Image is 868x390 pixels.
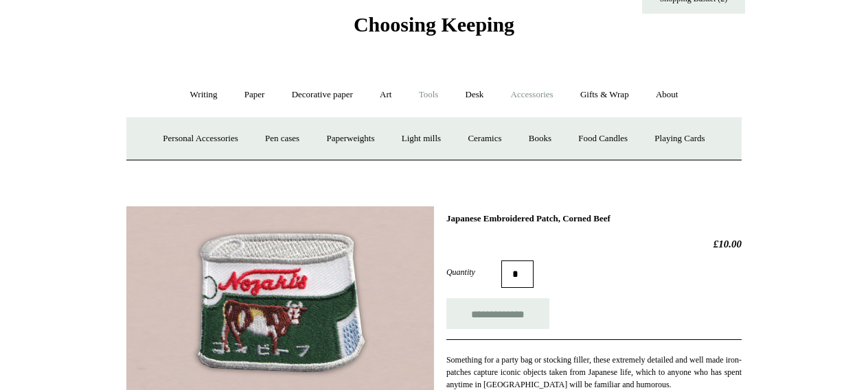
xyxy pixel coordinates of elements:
a: Personal Accessories [150,121,250,157]
a: Paperweights [314,121,387,157]
a: Desk [453,77,496,113]
label: Quantity [446,266,501,278]
a: Gifts & Wrap [568,77,641,113]
h1: Japanese Embroidered Patch, Corned Beef [446,213,742,224]
a: Light mills [389,121,453,157]
a: Pen cases [253,121,312,157]
h2: £10.00 [446,238,742,250]
a: Decorative paper [279,77,365,113]
a: Accessories [499,77,566,113]
a: Playing Cards [642,121,717,157]
span: Choosing Keeping [354,13,514,36]
a: Books [516,121,564,157]
a: Tools [407,77,451,113]
a: Choosing Keeping [354,24,514,34]
a: Writing [178,77,230,113]
a: Art [367,77,404,113]
a: Ceramics [455,121,514,157]
a: Paper [232,77,277,113]
a: Food Candles [566,121,640,157]
a: About [643,77,691,113]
